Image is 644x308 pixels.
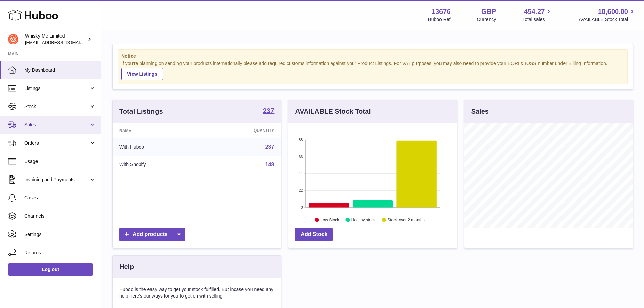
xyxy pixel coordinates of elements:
[295,107,371,116] h3: AVAILABLE Stock Total
[24,195,96,201] span: Cases
[481,7,496,16] strong: GBP
[8,34,18,44] img: orders@whiskyshop.com
[299,188,303,192] text: 22
[24,231,96,238] span: Settings
[119,286,274,299] p: Huboo is the easy way to get your stock fulfilled. But incase you need any help here's our ways f...
[24,140,89,146] span: Orders
[121,60,624,80] div: If you're planning on sending your products internationally please add required customs informati...
[24,250,96,256] span: Returns
[265,162,275,167] a: 148
[263,107,274,114] strong: 237
[24,213,96,219] span: Channels
[471,107,489,116] h3: Sales
[113,138,204,156] td: With Huboo
[121,53,624,60] strong: Notice
[265,144,275,150] a: 237
[522,7,552,23] a: 454.27 Total sales
[119,228,185,241] a: Add products
[388,217,425,222] text: Stock over 2 months
[579,7,636,23] a: 18,600.00 AVAILABLE Stock Total
[301,205,303,209] text: 0
[524,7,545,16] span: 454.27
[299,138,303,142] text: 88
[320,217,339,222] text: Low Stock
[204,123,281,138] th: Quantity
[428,16,451,23] div: Huboo Ref
[522,16,552,23] span: Total sales
[299,171,303,175] text: 44
[25,33,86,46] div: Whisky Me Limited
[295,228,333,241] a: Add Stock
[24,158,96,165] span: Usage
[113,123,204,138] th: Name
[432,7,451,16] strong: 13676
[25,40,99,45] span: [EMAIL_ADDRESS][DOMAIN_NAME]
[24,176,89,183] span: Invoicing and Payments
[24,85,89,92] span: Listings
[299,155,303,159] text: 66
[121,68,163,80] a: View Listings
[351,217,376,222] text: Healthy stock
[8,263,93,276] a: Log out
[119,262,134,271] h3: Help
[24,103,89,110] span: Stock
[263,107,274,115] a: 237
[598,7,628,16] span: 18,600.00
[119,107,163,116] h3: Total Listings
[579,16,636,23] span: AVAILABLE Stock Total
[113,156,204,173] td: With Shopify
[24,67,96,73] span: My Dashboard
[24,122,89,128] span: Sales
[477,16,496,23] div: Currency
